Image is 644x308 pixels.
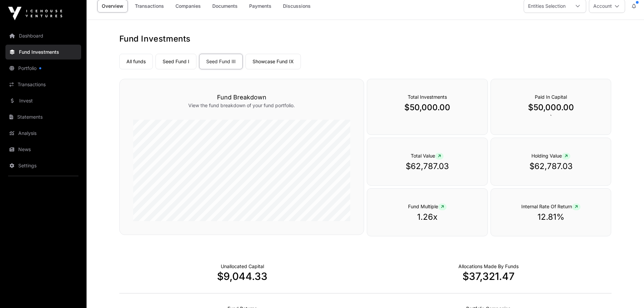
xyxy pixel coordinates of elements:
[365,270,612,282] p: $37,321.47
[504,212,598,222] p: 12.81%
[5,142,81,157] a: News
[5,126,81,141] a: Analysis
[531,153,570,159] span: Holding Value
[408,204,447,209] span: Fund Multiple
[133,102,350,109] p: View the fund breakdown of your fund portfolio.
[521,204,580,209] span: Internal Rate Of Return
[133,93,350,102] h3: Fund Breakdown
[119,54,153,69] a: All funds
[5,28,81,43] a: Dashboard
[221,263,264,270] p: Cash not yet allocated
[381,212,474,222] p: 1.26x
[610,276,644,308] iframe: Chat Widget
[5,93,81,108] a: Invest
[411,153,444,159] span: Total Value
[5,45,81,60] a: Fund Investments
[5,77,81,92] a: Transactions
[5,158,81,173] a: Settings
[458,263,519,270] p: Capital Deployed Into Companies
[504,102,598,113] p: $50,000.00
[5,61,81,76] a: Portfolio
[381,161,474,172] p: $62,787.03
[5,110,81,124] a: Statements
[8,7,62,20] img: Icehouse Ventures Logo
[199,54,243,69] a: Seed Fund III
[408,94,447,100] span: Total Investments
[381,102,474,113] p: $50,000.00
[156,54,196,69] a: Seed Fund I
[491,79,612,135] div: `
[119,270,365,282] p: $9,044.33
[504,161,598,172] p: $62,787.03
[119,33,612,44] h1: Fund Investments
[245,54,301,69] a: Showcase Fund IX
[535,94,567,100] span: Paid In Capital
